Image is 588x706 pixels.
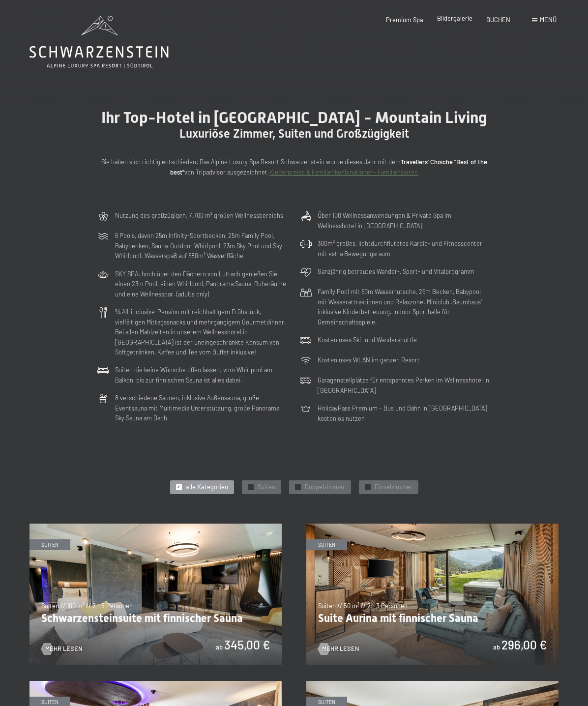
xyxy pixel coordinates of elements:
span: Ihr Top-Hotel in [GEOGRAPHIC_DATA] - Mountain Living [101,108,487,127]
p: SKY SPA: hoch über den Dächern von Luttach genießen Sie einen 23m Pool, einen Whirlpool, Panorama... [115,269,288,299]
p: 300m² großes, lichtdurchflutetes Kardio- und Fitnesscenter mit extra Bewegungsraum [318,238,491,259]
span: Menü [540,16,557,24]
p: 6 Pools, davon 25m Infinity-Sportbecken, 25m Family Pool, Babybecken, Sauna-Outdoor Whirlpool, 23... [115,231,288,261]
img: Schwarzensteinsuite mit finnischer Sauna [29,524,282,666]
p: Kostenloses WLAN im ganzen Resort [318,355,420,365]
p: Ganzjährig betreutes Wander-, Sport- und Vitalprogramm [318,266,474,276]
a: Schwarzensteinsuite mit finnischer Sauna [29,524,282,529]
p: Über 100 Wellnessanwendungen & Private Spa im Wellnesshotel in [GEOGRAPHIC_DATA] [318,210,491,231]
a: Romantic Suite mit Bio-Sauna [29,681,282,686]
span: ✓ [249,484,252,490]
a: Kinderpreise & Familienkonbinationen- Familiensuiten [269,168,418,176]
span: Suiten [258,483,275,492]
p: Suiten die keine Wünsche offen lassen: vom Whirlpool am Balkon, bis zur finnischen Sauna ist alle... [115,365,288,385]
span: alle Kategorien [186,483,228,492]
p: Nutzung des großzügigen, 7.700 m² großen Wellnessbereichs [115,210,283,220]
span: ✓ [296,484,299,490]
a: Mehr Lesen [318,645,359,653]
p: 8 verschiedene Saunen, inklusive Außensauna, große Eventsauna mit Multimedia Unterstützung, große... [115,393,288,423]
a: Premium Spa [386,16,423,24]
span: ✓ [366,484,369,490]
span: Doppelzimmer [305,483,345,492]
a: Chaletsuite mit Bio-Sauna [306,681,559,686]
img: Suite Aurina mit finnischer Sauna [306,524,559,666]
a: BUCHEN [486,16,510,24]
p: ¾ All-inclusive-Pension mit reichhaltigem Frühstück, vielfältigen Mittagssnacks und mehrgängigem ... [115,307,288,357]
p: Family Pool mit 60m Wasserrutsche, 25m Becken, Babypool mit Wasserattraktionen und Relaxzone. Min... [318,287,491,327]
a: Mehr Lesen [41,645,83,653]
span: ✓ [177,484,180,490]
a: Suite Aurina mit finnischer Sauna [306,524,559,529]
p: Sie haben sich richtig entschieden: Das Alpine Luxury Spa Resort Schwarzenstein wurde dieses Jahr... [97,157,491,177]
p: Kostenloses Ski- und Wandershuttle [318,335,417,345]
p: HolidayPass Premium – Bus und Bahn in [GEOGRAPHIC_DATA] kostenlos nutzen [318,403,491,423]
a: Bildergalerie [437,14,472,22]
span: Mehr Lesen [45,645,83,653]
strong: Travellers' Choiche "Best of the best" [170,158,487,176]
span: Mehr Lesen [322,645,359,653]
p: Garagenstellplätze für entspanntes Parken im Wellnesshotel in [GEOGRAPHIC_DATA] [318,375,491,395]
span: Luxuriöse Zimmer, Suiten und Großzügigkeit [179,127,409,141]
span: Einzelzimmer [375,483,412,492]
